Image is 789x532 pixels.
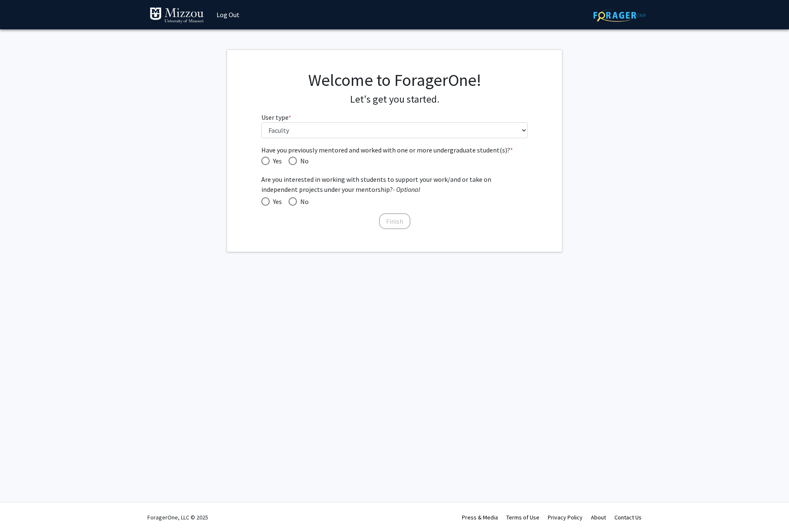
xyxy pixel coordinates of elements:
[261,174,528,194] span: Are you interested in working with students to support your work/and or take on independent proje...
[261,155,528,166] mat-radio-group: Have you previously mentored and worked with one or more undergraduate student(s)?
[261,93,528,106] h4: Let's get you started.
[379,213,410,229] button: Finish
[297,196,309,207] span: No
[462,514,498,521] a: Press & Media
[297,156,309,166] span: No
[261,70,528,90] h1: Welcome to ForagerOne!
[261,112,291,122] label: User type
[270,196,282,207] span: Yes
[393,185,420,194] i: - Optional
[593,9,646,22] img: ForagerOne Logo
[270,156,282,166] span: Yes
[261,145,528,155] span: Have you previously mentored and worked with one or more undergraduate student(s)?
[591,514,606,521] a: About
[506,514,539,521] a: Terms of Use
[6,494,36,526] iframe: Chat
[147,503,208,532] div: ForagerOne, LLC © 2025
[150,7,204,24] img: University of Missouri Logo
[548,514,583,521] a: Privacy Policy
[614,514,642,521] a: Contact Us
